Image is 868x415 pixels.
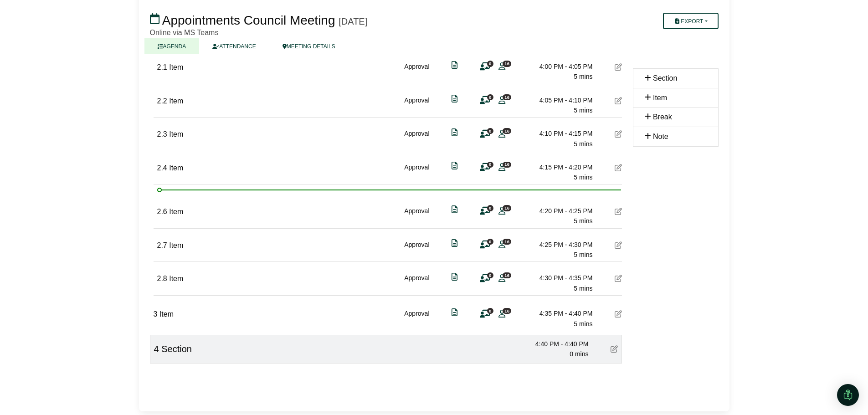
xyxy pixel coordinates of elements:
[529,128,593,138] div: 4:10 PM - 4:15 PM
[159,310,174,318] span: Item
[157,275,167,282] span: 2.8
[404,273,429,293] div: Approval
[525,339,589,349] div: 4:40 PM - 4:40 PM
[487,308,493,314] span: 0
[169,208,183,215] span: Item
[169,241,183,249] span: Item
[487,205,493,211] span: 0
[529,308,593,318] div: 4:35 PM - 4:40 PM
[404,206,429,226] div: Approval
[653,94,667,102] span: Item
[161,344,192,354] span: Section
[157,241,167,249] span: 2.7
[574,174,592,181] span: 5 mins
[154,344,159,354] span: 4
[169,130,183,138] span: Item
[487,61,493,67] span: 0
[487,162,493,168] span: 0
[404,308,429,329] div: Approval
[574,140,592,148] span: 5 mins
[154,310,158,318] span: 3
[169,275,183,282] span: Item
[574,251,592,258] span: 5 mins
[837,384,859,406] div: Open Intercom Messenger
[574,217,592,225] span: 5 mins
[503,239,511,245] span: 16
[199,38,269,54] a: ATTENDANCE
[162,13,335,27] span: Appointments Council Meeting
[503,205,511,211] span: 16
[653,133,668,140] span: Note
[169,164,183,172] span: Item
[404,95,429,116] div: Approval
[503,308,511,314] span: 16
[503,94,511,100] span: 16
[339,16,367,27] div: [DATE]
[404,128,429,149] div: Approval
[487,272,493,278] span: 0
[157,164,167,172] span: 2.4
[503,128,511,134] span: 16
[404,162,429,183] div: Approval
[503,162,511,168] span: 16
[487,239,493,245] span: 0
[529,162,593,172] div: 4:15 PM - 4:20 PM
[150,29,219,36] span: Online via MS Teams
[574,73,592,80] span: 5 mins
[144,38,200,54] a: AGENDA
[157,63,167,71] span: 2.1
[487,94,493,100] span: 0
[529,206,593,216] div: 4:20 PM - 4:25 PM
[574,285,592,292] span: 5 mins
[404,240,429,260] div: Approval
[653,74,677,82] span: Section
[404,61,429,82] div: Approval
[269,38,349,54] a: MEETING DETAILS
[503,61,511,67] span: 16
[157,97,167,105] span: 2.2
[503,272,511,278] span: 16
[529,273,593,283] div: 4:30 PM - 4:35 PM
[169,63,183,71] span: Item
[169,97,183,105] span: Item
[529,240,593,250] div: 4:25 PM - 4:30 PM
[663,13,718,29] button: Export
[570,350,588,358] span: 0 mins
[529,61,593,72] div: 4:00 PM - 4:05 PM
[574,107,592,114] span: 5 mins
[487,128,493,134] span: 0
[574,320,592,328] span: 5 mins
[157,130,167,138] span: 2.3
[529,95,593,105] div: 4:05 PM - 4:10 PM
[653,113,672,121] span: Break
[157,208,167,215] span: 2.6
